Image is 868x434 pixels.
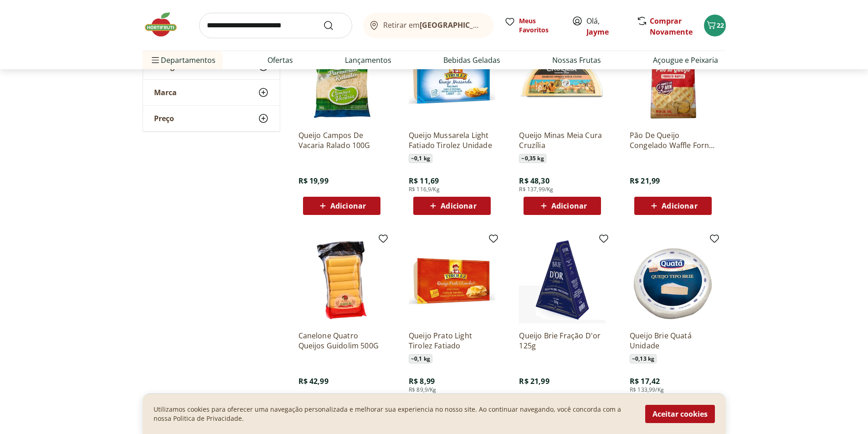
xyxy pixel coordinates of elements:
[420,20,573,30] b: [GEOGRAPHIC_DATA]/[GEOGRAPHIC_DATA]
[645,405,715,423] button: Aceitar cookies
[199,13,352,38] input: search
[154,88,177,97] span: Marca
[524,197,601,215] button: Adicionar
[409,237,495,323] img: Queijo Prato Light Tirolez Fatiado
[298,176,329,186] span: R$ 19,99
[630,376,660,386] span: R$ 17,42
[298,237,385,323] img: Canelone Quatro Queijos Guidolim 500G
[298,331,385,351] a: Canelone Quatro Queijos Guidolim 500G
[630,354,657,363] span: ~ 0,13 kg
[551,202,587,209] span: Adicionar
[345,55,391,66] a: Lançamentos
[519,376,549,386] span: R$ 21,99
[409,36,495,123] img: Queijo Mussarela Light Fatiado Tirolez Unidade
[519,331,606,351] a: Queijo Brie Fração D'or 125g
[409,130,495,150] a: Queijo Mussarela Light Fatiado Tirolez Unidade
[630,237,716,323] img: Queijo Brie Quatá Unidade
[519,154,546,163] span: ~ 0,35 kg
[630,36,716,123] img: Pão De Queijo Congelado Waffle Forno De Minas Pacote 200G
[409,386,437,393] span: R$ 89,9/Kg
[519,36,606,123] img: Queijo Minas Meia Cura Cruzília
[298,36,385,123] img: Queijo Campos De Vacaria Ralado 100G
[630,130,716,150] a: Pão De Queijo Congelado Waffle Forno De Minas Pacote 200G
[154,405,634,423] p: Utilizamos cookies para oferecer uma navegação personalizada e melhorar sua experiencia no nosso ...
[323,20,345,31] button: Submit Search
[586,15,627,37] span: Olá,
[298,130,385,150] a: Queijo Campos De Vacaria Ralado 100G
[634,197,712,215] button: Adicionar
[150,49,161,71] button: Menu
[662,202,697,209] span: Adicionar
[504,16,561,35] a: Meus Favoritos
[630,331,716,351] a: Queijo Brie Quatá Unidade
[150,49,216,71] span: Departamentos
[630,386,664,393] span: R$ 133,99/Kg
[650,16,693,37] a: Comprar Novamente
[413,197,491,215] button: Adicionar
[519,176,549,186] span: R$ 48,30
[409,354,432,363] span: ~ 0,1 kg
[519,130,606,150] a: Queijo Minas Meia Cura Cruzília
[519,186,553,193] span: R$ 137,99/Kg
[717,21,724,30] span: 22
[409,331,495,351] a: Queijo Prato Light Tirolez Fatiado
[441,202,476,209] span: Adicionar
[552,55,601,66] a: Nossas Frutas
[154,114,174,123] span: Preço
[383,21,484,29] span: Retirar em
[519,16,561,35] span: Meus Favoritos
[409,154,432,163] span: ~ 0,1 kg
[653,55,718,66] a: Açougue e Peixaria
[443,55,500,66] a: Bebidas Geladas
[409,186,440,193] span: R$ 116,9/Kg
[409,376,435,386] span: R$ 8,99
[630,176,660,186] span: R$ 21,99
[267,55,293,66] a: Ofertas
[143,80,280,105] button: Marca
[330,202,366,209] span: Adicionar
[586,27,609,37] a: Jayme
[409,176,439,186] span: R$ 11,69
[143,11,188,38] img: Hortifruti
[143,106,280,131] button: Preço
[298,376,329,386] span: R$ 42,99
[704,15,726,36] button: Carrinho
[519,237,606,323] img: Queijo Brie Fração D'or 125g
[303,197,380,215] button: Adicionar
[363,13,493,38] button: Retirar em[GEOGRAPHIC_DATA]/[GEOGRAPHIC_DATA]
